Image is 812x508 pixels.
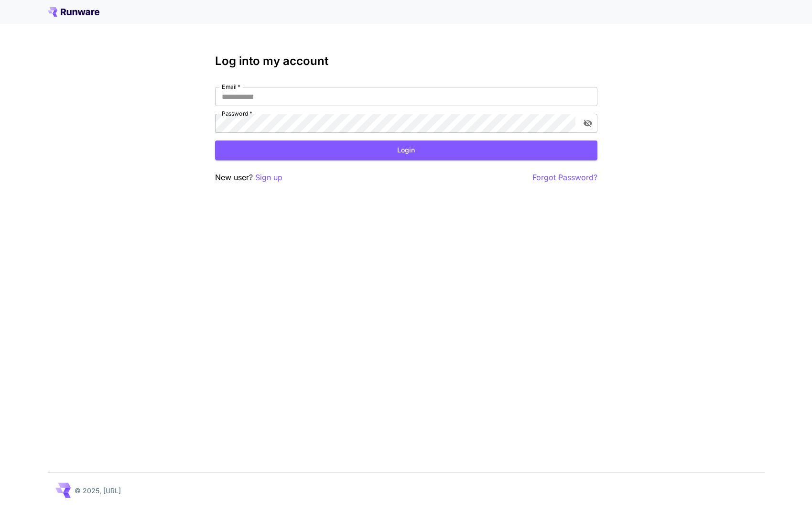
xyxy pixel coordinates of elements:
label: Password [222,109,252,118]
button: toggle password visibility [579,115,596,132]
button: Forgot Password? [532,172,597,184]
p: New user? [215,172,282,184]
button: Sign up [255,172,282,184]
label: Email [222,83,240,91]
h3: Log into my account [215,54,597,68]
p: © 2025, [URL] [75,486,121,496]
button: Login [215,141,597,160]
